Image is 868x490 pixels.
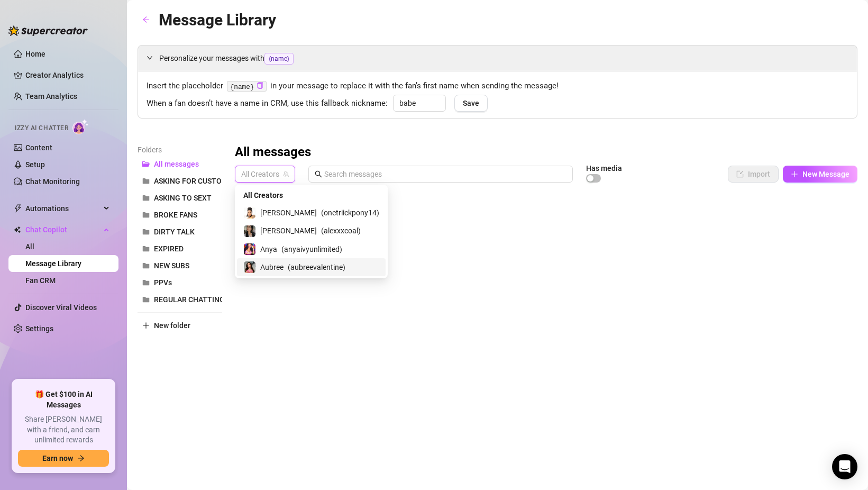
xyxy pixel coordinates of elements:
[142,296,150,303] span: folder
[244,243,255,255] img: Anya
[257,82,263,89] span: copy
[324,168,567,180] input: Search messages
[832,454,857,479] div: Open Intercom Messenger
[244,261,255,273] img: Aubree
[25,242,34,251] a: All
[142,16,150,23] span: arrow-left
[791,170,798,178] span: plus
[25,221,100,238] span: Chat Copilot
[264,53,294,65] span: {name}
[244,207,255,219] img: Jesse
[138,206,222,223] button: BROKE FANS
[25,303,97,312] a: Discover Viral Videos
[18,389,109,410] span: 🎁 Get $100 in AI Messages
[783,166,857,183] button: New Message
[244,225,255,237] img: Alex
[25,276,56,285] a: Fan CRM
[147,80,848,93] span: Insert the placeholder in your message to replace it with the fan’s first name when sending the m...
[159,52,848,65] span: Personalize your messages with
[72,119,89,134] img: AI Chatter
[147,55,153,61] span: expanded
[77,455,85,462] span: arrow-right
[25,160,45,169] a: Setup
[142,160,150,168] span: folder-open
[154,177,232,185] span: ASKING FOR CUSTOMS
[18,414,109,446] span: Share [PERSON_NAME] with a friend, and earn unlimited rewards
[463,99,479,107] span: Save
[243,189,283,201] span: All Creators
[154,321,190,330] span: New folder
[260,207,317,219] span: [PERSON_NAME]
[25,67,110,84] a: Creator Analytics
[728,166,779,183] button: Import
[154,244,184,253] span: EXPIRED
[241,166,289,182] span: All Creators
[18,450,109,467] button: Earn nowarrow-right
[138,240,222,257] button: EXPIRED
[138,317,222,334] button: New folder
[154,211,197,219] span: BROKE FANS
[138,291,222,308] button: REGULAR CHATTING
[25,324,53,333] a: Settings
[281,243,342,255] span: ( anyaivyunlimited )
[260,243,277,255] span: Anya
[142,322,150,329] span: plus
[142,245,150,252] span: folder
[257,82,263,90] button: Click to Copy
[25,177,80,186] a: Chat Monitoring
[321,207,379,219] span: ( onetriickpony14 )
[586,165,622,171] article: Has media
[142,228,150,235] span: folder
[138,257,222,274] button: NEW SUBS
[154,278,172,287] span: PPVs
[283,171,289,177] span: team
[138,189,222,206] button: ASKING TO SEXT
[142,194,150,202] span: folder
[138,223,222,240] button: DIRTY TALK
[235,144,311,161] h3: All messages
[147,97,388,110] span: When a fan doesn’t have a name in CRM, use this fallback nickname:
[15,123,68,133] span: Izzy AI Chatter
[25,50,45,58] a: Home
[138,173,222,189] button: ASKING FOR CUSTOMS
[260,261,284,273] span: Aubree
[14,226,21,233] img: Chat Copilot
[154,295,225,304] span: REGULAR CHATTING
[138,144,222,156] article: Folders
[260,225,317,237] span: [PERSON_NAME]
[142,279,150,286] span: folder
[25,259,81,268] a: Message Library
[227,81,267,92] code: {name}
[454,95,488,112] button: Save
[142,211,150,219] span: folder
[321,225,361,237] span: ( alexxxcoal )
[25,143,52,152] a: Content
[154,194,212,202] span: ASKING TO SEXT
[42,454,73,462] span: Earn now
[154,160,199,168] span: All messages
[142,177,150,185] span: folder
[802,170,849,178] span: New Message
[25,92,77,101] a: Team Analytics
[154,261,189,270] span: NEW SUBS
[315,170,322,178] span: search
[14,204,22,213] span: thunderbolt
[159,7,276,32] article: Message Library
[138,156,222,173] button: All messages
[142,262,150,269] span: folder
[288,261,345,273] span: ( aubreevalentine )
[25,200,100,217] span: Automations
[138,274,222,291] button: PPVs
[8,25,88,36] img: logo-BBDzfeDw.svg
[154,228,195,236] span: DIRTY TALK
[138,46,857,71] div: Personalize your messages with{name}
